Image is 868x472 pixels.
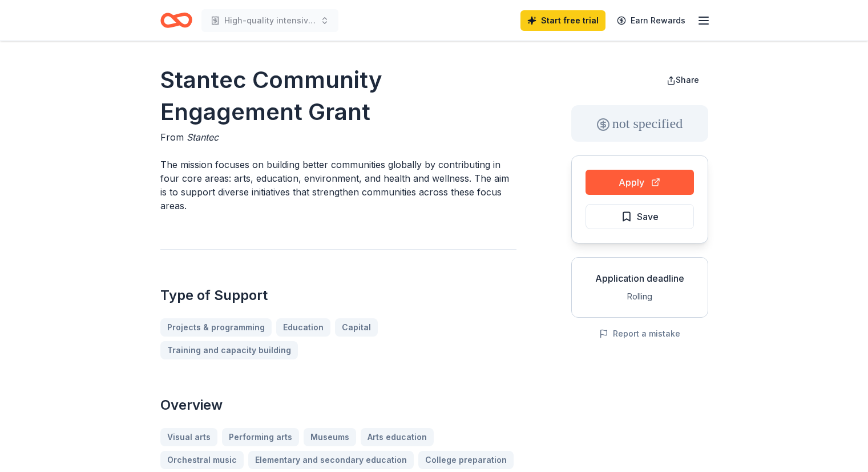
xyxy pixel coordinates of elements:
[676,75,699,85] span: Share
[201,9,338,32] button: High-quality intensive tutoring in academics, enrichment, test prep, and essential learning and l...
[160,64,516,128] h1: Stantec Community Engagement Grant
[160,341,298,359] a: Training and capacity building
[160,318,272,337] a: Projects & programming
[160,130,516,144] div: From
[586,204,694,229] button: Save
[335,318,378,337] a: Capital
[160,158,516,213] p: The mission focuses on building better communities globally by contributing in four core areas: a...
[581,290,699,303] div: Rolling
[160,7,192,34] a: Home
[224,14,316,27] span: High-quality intensive tutoring in academics, enrichment, test prep, and essential learning and l...
[187,131,219,143] span: Stantec
[571,105,708,142] div: not specified
[637,209,659,224] span: Save
[610,10,692,31] a: Earn Rewards
[657,69,708,91] button: Share
[581,271,699,285] div: Application deadline
[520,10,605,31] a: Start free trial
[599,327,680,341] button: Report a mistake
[586,170,694,195] button: Apply
[160,396,516,414] h2: Overview
[276,318,330,337] a: Education
[160,286,516,305] h2: Type of Support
